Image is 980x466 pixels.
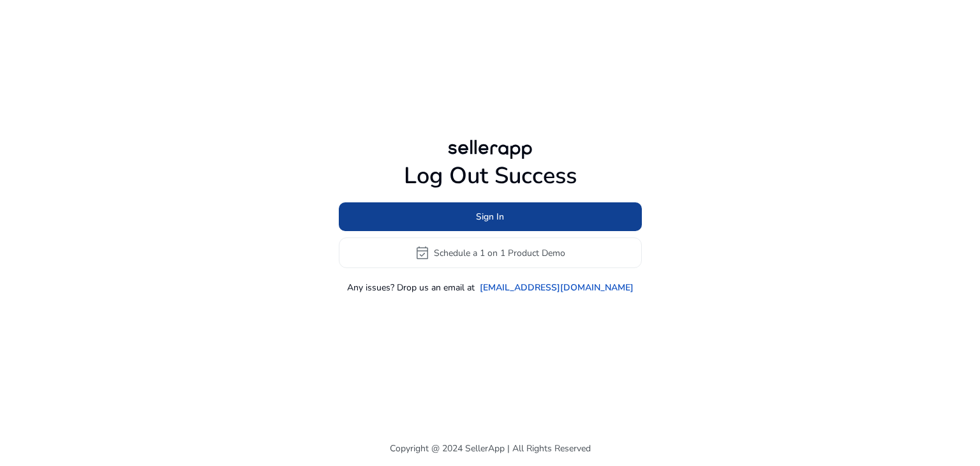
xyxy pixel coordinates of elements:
[339,237,642,268] button: event_availableSchedule a 1 on 1 Product Demo
[339,162,642,190] h1: Log Out Success
[476,210,504,223] span: Sign In
[339,202,642,231] button: Sign In
[347,281,475,294] p: Any issues? Drop us an email at
[415,245,430,260] span: event_available
[480,281,634,294] a: [EMAIL_ADDRESS][DOMAIN_NAME]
